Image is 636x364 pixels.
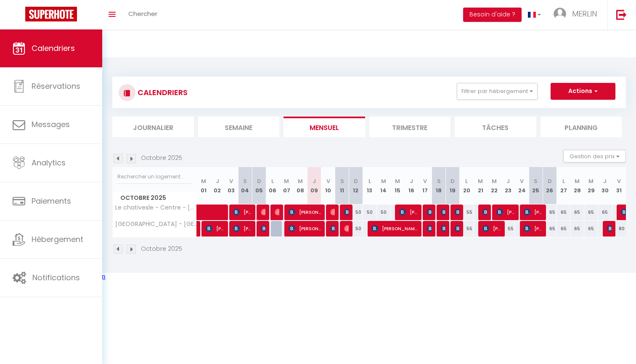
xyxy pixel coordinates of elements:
abbr: L [368,177,371,185]
span: Réservations [32,81,80,91]
div: 50 [363,205,376,220]
span: Saskia Casier [330,221,335,236]
div: 50 [349,205,363,220]
th: 02 [210,167,224,205]
abbr: V [617,177,621,185]
span: [PERSON_NAME] [233,204,252,220]
th: 24 [515,167,529,205]
input: Rechercher un logement... [117,169,192,184]
th: 17 [418,167,432,205]
th: 18 [432,167,446,205]
span: [PERSON_NAME] [289,221,321,236]
abbr: M [575,177,580,185]
abbr: M [395,177,400,185]
abbr: S [243,177,247,185]
div: 65 [584,221,598,236]
abbr: V [229,177,233,185]
th: 01 [197,167,211,205]
span: Le chativesle - Centre - [GEOGRAPHIC_DATA] [114,205,198,211]
span: [PERSON_NAME] [482,221,501,236]
img: logout [616,9,627,20]
th: 19 [446,167,460,205]
span: Messages [32,119,70,130]
span: [PERSON_NAME] [427,221,432,236]
div: 55 [460,205,474,220]
th: 04 [238,167,252,205]
span: [PERSON_NAME] [496,204,515,220]
div: 65 [598,205,612,220]
div: 65 [570,221,584,236]
span: [PERSON_NAME] [289,204,321,220]
th: 10 [321,167,335,205]
th: 08 [294,167,307,205]
th: 29 [584,167,598,205]
th: 12 [349,167,363,205]
th: 13 [363,167,376,205]
img: ... [554,8,566,20]
div: 50 [349,221,363,236]
li: Trimestre [369,117,451,137]
li: Planning [541,117,622,137]
span: [PERSON_NAME] [371,221,418,236]
abbr: V [326,177,330,185]
li: Semaine [198,117,280,137]
th: 28 [570,167,584,205]
abbr: S [340,177,344,185]
h3: CALENDRIERS [135,83,188,102]
abbr: J [410,177,413,185]
div: 50 [376,205,390,220]
div: 65 [556,205,570,220]
abbr: M [201,177,206,185]
span: MERLIN [572,8,597,19]
span: [PERSON_NAME] [441,221,445,236]
abbr: M [478,177,483,185]
th: 22 [488,167,501,205]
th: 25 [529,167,543,205]
span: [PERSON_NAME] [607,221,612,236]
abbr: L [465,177,468,185]
span: [PERSON_NAME] [344,221,349,236]
abbr: M [492,177,497,185]
button: Gestion des prix [563,150,626,162]
th: 30 [598,167,612,205]
abbr: M [284,177,289,185]
th: 20 [460,167,474,205]
th: 07 [280,167,294,205]
span: [PERSON_NAME] [275,204,279,220]
span: [PERSON_NAME] [427,204,432,220]
span: [PERSON_NAME] [330,204,335,220]
span: [PERSON_NAME] [261,204,265,220]
abbr: M [381,177,386,185]
li: Journalier [112,117,194,137]
abbr: S [534,177,538,185]
abbr: J [313,177,316,185]
div: 65 [543,205,556,220]
span: [PERSON_NAME] [344,204,349,220]
abbr: D [450,177,455,185]
span: [GEOGRAPHIC_DATA] - [GEOGRAPHIC_DATA] [114,221,198,227]
span: Calendriers [32,43,75,53]
button: Actions [551,83,615,100]
abbr: L [562,177,565,185]
span: [PERSON_NAME] [524,221,542,236]
span: Chercher [128,9,157,18]
th: 05 [252,167,266,205]
th: 16 [404,167,418,205]
th: 11 [335,167,349,205]
button: Filtrer par hébergement [457,83,538,100]
abbr: M [298,177,303,185]
div: 65 [543,221,556,236]
div: 55 [501,221,515,236]
span: [PERSON_NAME] Irache [261,221,265,236]
span: [PERSON_NAME] [455,221,459,236]
p: Octobre 2025 [141,244,182,253]
th: 23 [501,167,515,205]
abbr: D [354,177,358,185]
th: 31 [612,167,626,205]
span: Paiements [32,196,71,206]
div: 55 [460,221,474,236]
abbr: J [216,177,219,185]
span: Octobre 2025 [113,192,196,204]
abbr: J [603,177,607,185]
abbr: M [588,177,594,185]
